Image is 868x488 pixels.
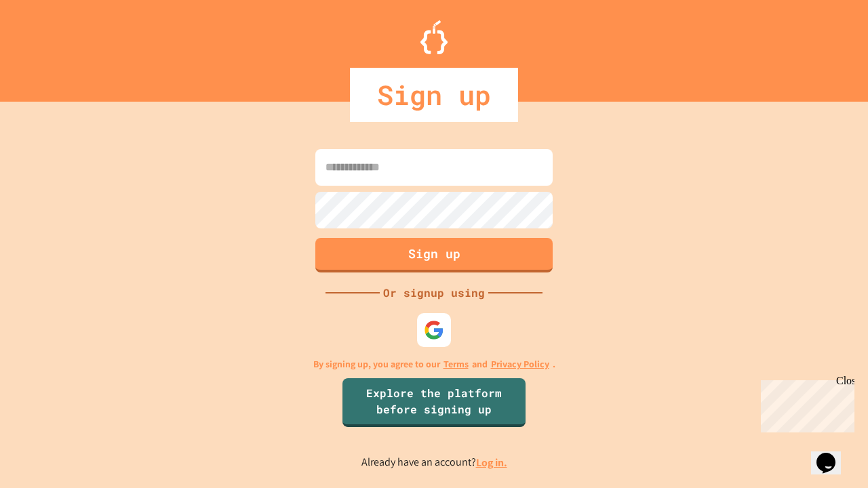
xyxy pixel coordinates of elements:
[315,238,553,272] button: Sign up
[443,357,469,371] a: Terms
[361,454,507,471] p: Already have an account?
[491,357,549,371] a: Privacy Policy
[476,455,507,470] a: Log in.
[755,375,854,432] iframe: chat widget
[811,434,854,474] iframe: chat widget
[424,320,444,340] img: google-icon.svg
[420,20,448,54] img: Logo.svg
[380,285,488,301] div: Or signup using
[5,5,94,86] div: Chat with us now!Close
[342,378,526,427] a: Explore the platform before signing up
[313,357,555,371] p: By signing up, you agree to our and .
[350,68,518,122] div: Sign up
